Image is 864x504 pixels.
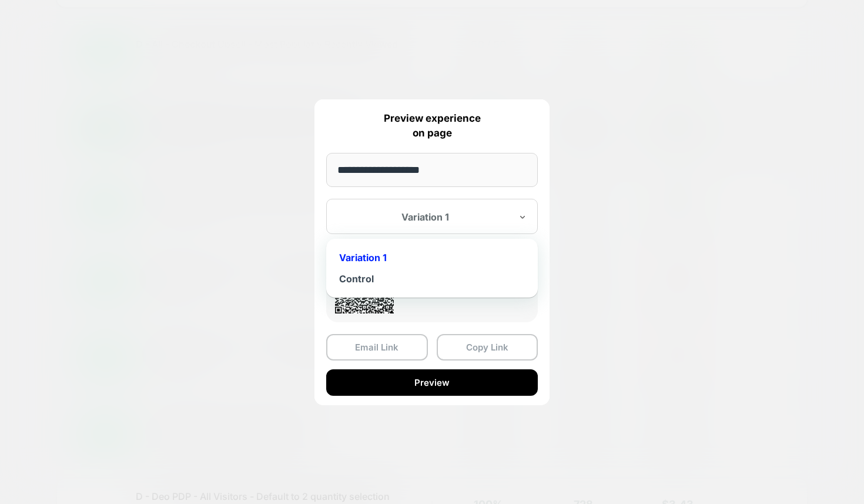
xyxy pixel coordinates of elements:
[437,334,538,361] button: Copy Link
[326,334,428,361] button: Email Link
[332,268,532,289] div: Control
[326,111,538,141] p: Preview experience on page
[332,247,532,268] div: Variation 1
[326,369,538,396] button: Preview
